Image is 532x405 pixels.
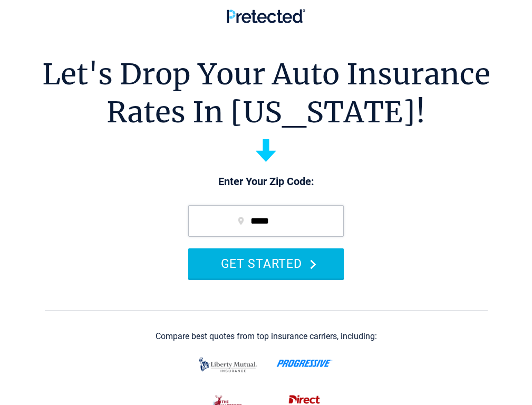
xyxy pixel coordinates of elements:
img: Pretected Logo [227,9,305,23]
h1: Let's Drop Your Auto Insurance Rates In [US_STATE]! [42,55,490,131]
img: liberty [196,352,260,378]
p: Enter Your Zip Code: [178,175,354,189]
img: progressive [276,360,333,367]
input: zip code [188,205,344,237]
div: Compare best quotes from top insurance carriers, including: [156,332,377,341]
button: GET STARTED [188,248,344,278]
